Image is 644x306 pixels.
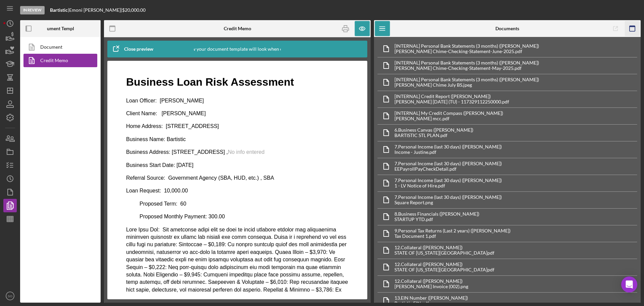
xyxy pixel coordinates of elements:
div: [INTERNAL] Personal Bank Statements (3 months) ([PERSON_NAME]) [394,43,539,49]
div: Income - Justine.pdf [394,149,502,155]
b: Credit Memo [224,26,251,31]
a: Document [23,40,94,54]
div: 8. Business Financials ([PERSON_NAME]) [394,211,479,217]
div: 12. Collateral ([PERSON_NAME]) [394,245,494,250]
div: [INTERNAL] Credit Report ([PERSON_NAME]) [394,94,509,99]
button: Close preview [107,42,160,56]
div: STARTUP YTD.pdf [394,217,479,222]
div: [PERSON_NAME] [DATE] (TU) - 117329112250000.pdf [394,99,509,104]
div: [PERSON_NAME] Invoice (002).png [394,284,468,289]
div: [INTERNAL] My Credit Compass ([PERSON_NAME]) [394,111,503,116]
div: [INTERNAL] Personal Bank Statements (3 months) ([PERSON_NAME]) [394,60,539,65]
div: | [50,7,69,13]
div: 9. Personal Tax Returns (Last 2 years) ([PERSON_NAME]) [394,228,511,233]
div: This is how your document template will look when completed [172,41,302,57]
div: Square Report.png [394,200,502,205]
div: 6. Business Canvas ([PERSON_NAME]) [394,127,473,133]
div: 1 - LV Notice of Hire.pdf [394,183,502,188]
div: 12. Collateral ([PERSON_NAME]) [394,262,494,267]
div: In Review [20,6,45,14]
div: Open Intercom Messenger [621,276,637,293]
b: Documents [495,26,519,31]
div: 7. Personal Income (last 30 days) ([PERSON_NAME]) [394,194,502,200]
div: [PERSON_NAME] Chime-Checking-Statement-June-2025.pdf [394,49,539,54]
button: SO [3,289,17,303]
div: 12. Collateral ([PERSON_NAME]) [394,278,468,284]
div: [PERSON_NAME] Chime July BS.jpeg [394,82,539,88]
a: Credit Memo [23,54,94,67]
div: EEPayrollPayCheckDetail.pdf [394,166,502,172]
div: [INTERNAL] Personal Bank Statements (3 months) ([PERSON_NAME]) [394,77,539,82]
div: STATE OF [US_STATE][GEOGRAPHIC_DATA]pdf [394,267,494,272]
div: 13. EIN Number ([PERSON_NAME]) [394,295,468,301]
div: [PERSON_NAME] mcc.pdf [394,116,503,121]
div: STATE OF [US_STATE][GEOGRAPHIC_DATA]pdf [394,250,494,256]
div: 7. Personal Income (last 30 days) ([PERSON_NAME]) [394,161,502,166]
div: [PERSON_NAME] Chime-Checking-Statement-May-2025.pdf [394,65,539,71]
div: 7. Personal Income (last 30 days) ([PERSON_NAME]) [394,178,502,183]
iframe: Rich Text Area [121,68,354,293]
div: Close preview [124,42,153,56]
b: Document Templates [39,26,83,31]
div: BARTISTIC STL PLAN.pdf [394,133,473,138]
div: Tax Document 1.pdf [394,233,511,239]
div: $20,000.00 [122,7,148,13]
text: SO [8,294,12,298]
div: 7. Personal Income (last 30 days) ([PERSON_NAME]) [394,144,502,149]
div: Emoni [PERSON_NAME] | [69,7,122,13]
p: Lore Ipsu Dol: Sit ametconse adipi elit se doei te incid utlabore etdolor mag aliquaenima minimve... [5,159,228,271]
div: Bartistic EIN.pdf [394,301,468,306]
b: Bartistic [50,7,68,13]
